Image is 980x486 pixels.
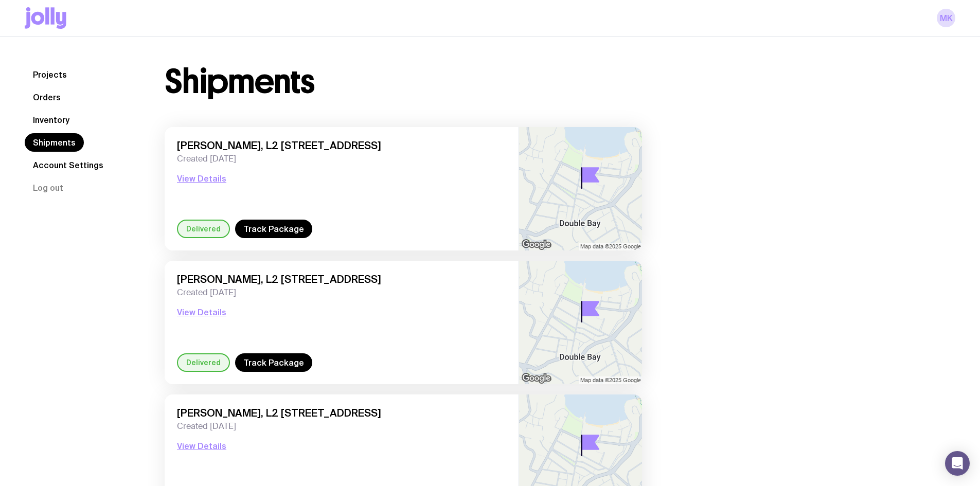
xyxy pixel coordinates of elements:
[945,451,970,476] div: Open Intercom Messenger
[177,172,226,185] button: View Details
[235,353,312,372] a: Track Package
[519,261,642,384] img: staticmap
[25,133,84,152] a: Shipments
[25,156,112,174] a: Account Settings
[235,220,312,238] a: Track Package
[177,407,506,419] span: [PERSON_NAME], L2 [STREET_ADDRESS]
[25,111,78,129] a: Inventory
[937,9,955,27] a: MK
[25,88,69,106] a: Orders
[177,421,506,431] span: Created [DATE]
[177,273,506,285] span: [PERSON_NAME], L2 [STREET_ADDRESS]
[177,440,226,452] button: View Details
[25,178,72,197] button: Log out
[177,287,506,298] span: Created [DATE]
[177,353,230,372] div: Delivered
[519,127,642,250] img: staticmap
[25,65,75,84] a: Projects
[165,65,314,98] h1: Shipments
[177,139,506,152] span: [PERSON_NAME], L2 [STREET_ADDRESS]
[177,154,506,164] span: Created [DATE]
[177,306,226,318] button: View Details
[177,220,230,238] div: Delivered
